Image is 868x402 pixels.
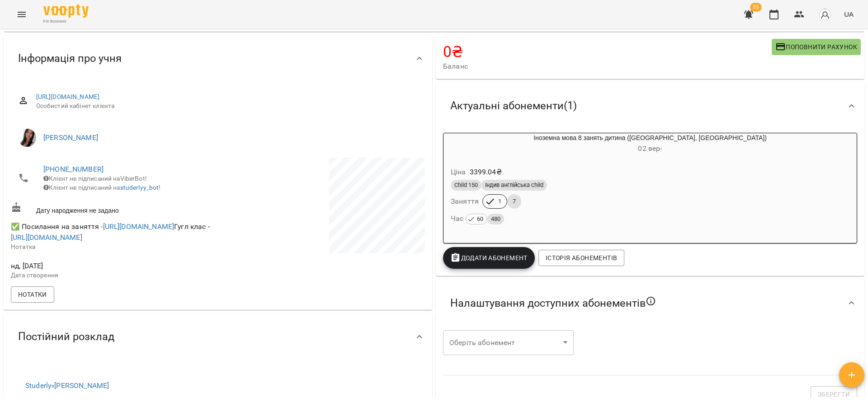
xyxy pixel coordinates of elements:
[493,197,507,206] span: 1
[9,200,218,217] div: Дату народження не задано
[750,3,762,12] span: 55
[4,313,432,360] div: Постійний розклад
[36,102,418,111] span: Особистий кабінет клієнта
[443,247,535,269] button: Додати Абонемент
[11,261,216,271] span: нд, [DATE]
[638,144,662,153] span: 02 вер -
[772,39,861,55] button: Поповнити рахунок
[473,214,487,224] span: 60
[546,252,617,263] span: Історія абонементів
[18,129,36,147] img: Рараговська Антоніна Леонівна
[43,19,89,24] span: For Business
[451,181,481,189] span: Child 150
[451,212,504,225] h6: Час
[450,252,528,263] span: Додати Абонемент
[25,381,109,390] a: Studerly»[PERSON_NAME]
[443,42,772,61] h4: 0 ₴
[11,271,216,280] p: Дата створення
[18,51,122,65] span: Інформація про учня
[487,214,504,224] span: 480
[451,195,479,208] h6: Заняття
[11,286,54,303] button: Нотатки
[819,8,831,21] img: avatar_s.png
[451,166,466,178] h6: Ціна
[840,6,857,23] button: UA
[43,5,89,18] img: Voopty Logo
[36,93,100,100] a: [URL][DOMAIN_NAME]
[470,167,502,178] p: 3399.04 ₴
[443,330,574,355] div: ​
[844,9,854,19] span: UA
[436,83,864,129] div: Актуальні абонементи(1)
[43,184,161,191] span: Клієнт не підписаний на !
[120,184,159,191] a: studerlyy_bot
[43,133,98,142] a: [PERSON_NAME]
[443,61,772,72] span: Баланс
[646,296,656,307] svg: Якщо не обрано жодного, клієнт зможе побачити всі публічні абонементи
[450,99,577,113] span: Актуальні абонементи ( 1 )
[18,289,47,300] span: Нотатки
[11,4,33,25] button: Menu
[11,233,82,242] a: [URL][DOMAIN_NAME]
[43,175,147,182] span: Клієнт не підписаний на ViberBot!
[4,35,432,82] div: Інформація про учня
[481,181,547,189] span: Індив англійська child
[507,197,521,206] span: 7
[11,222,210,242] span: ✅ Посилання на заняття - Гугл клас -
[443,133,857,155] div: Іноземна мова 8 занять дитина ([GEOGRAPHIC_DATA], [GEOGRAPHIC_DATA])
[775,42,857,52] span: Поповнити рахунок
[450,296,656,310] span: Налаштування доступних абонементів
[436,280,864,327] div: Налаштування доступних абонементів
[11,243,216,252] p: Нотатка
[43,165,104,173] a: [PHONE_NUMBER]
[103,222,175,231] a: [URL][DOMAIN_NAME]
[538,250,624,266] button: Історія абонементів
[18,330,114,344] span: Постійний розклад
[443,133,857,236] button: Іноземна мова 8 занять дитина ([GEOGRAPHIC_DATA], [GEOGRAPHIC_DATA])02 вер- Ціна3399.04₴Child 150...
